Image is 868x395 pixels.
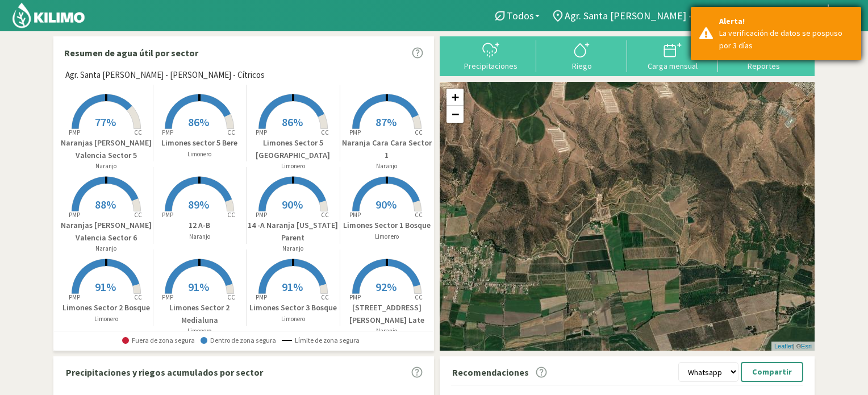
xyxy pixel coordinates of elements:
[375,197,397,211] span: 90%
[565,10,811,22] span: Agr. Santa [PERSON_NAME] - [PERSON_NAME] - Cítricos
[66,365,263,379] p: Precipitaciones y riegos acumulados por sector
[134,211,142,219] tspan: CC
[627,40,718,70] button: Carga mensual
[69,128,80,136] tspan: PMP
[153,302,247,326] p: Limones Sector 2 Medialuna
[60,161,153,171] p: Naranjo
[445,40,536,70] button: Precipitaciones
[11,2,86,29] img: Kilimo
[349,293,361,301] tspan: PMP
[69,211,80,219] tspan: PMP
[340,302,434,326] p: [STREET_ADDRESS][PERSON_NAME] Late
[153,219,247,231] p: 12 A-B
[282,336,360,344] span: Límite de zona segura
[153,137,247,149] p: Limones sector 5 Bere
[122,336,195,344] span: Fuera de zona segura
[449,62,533,70] div: Precipitaciones
[228,128,236,136] tspan: CC
[256,128,267,136] tspan: PMP
[162,293,173,301] tspan: PMP
[340,137,434,161] p: Naranja Cara Cara Sector 1
[247,244,340,253] p: Naranjo
[349,211,361,219] tspan: PMP
[321,293,329,301] tspan: CC
[340,161,434,171] p: Naranjo
[321,128,329,136] tspan: CC
[228,211,236,219] tspan: CC
[321,211,329,219] tspan: CC
[153,326,247,336] p: Limonero
[153,149,247,159] p: Limonero
[340,219,434,231] p: Limones Sector 1 Bosque
[162,211,173,219] tspan: PMP
[452,365,529,379] p: Recomendaciones
[375,280,397,294] span: 92%
[60,137,153,161] p: Naranjas [PERSON_NAME] Valencia Sector 5
[247,219,340,244] p: 14 -A Naranja [US_STATE] Parent
[247,161,340,171] p: Limonero
[774,343,793,350] a: Leaflet
[540,62,624,70] div: Riego
[256,293,267,301] tspan: PMP
[718,40,809,70] button: Reportes
[771,342,815,351] div: | ©
[69,293,80,301] tspan: PMP
[162,128,173,136] tspan: PMP
[134,293,142,301] tspan: CC
[60,314,153,324] p: Limonero
[60,302,153,314] p: Limones Sector 2 Bosque
[507,10,534,22] span: Todos
[719,27,853,52] div: La verificación de datos se pospuso por 3 días
[188,115,209,129] span: 86%
[375,115,397,129] span: 87%
[446,89,464,106] a: Zoom in
[95,280,116,294] span: 91%
[95,197,116,211] span: 88%
[134,128,142,136] tspan: CC
[631,62,715,70] div: Carga mensual
[201,336,276,344] span: Dentro de zona segura
[349,128,361,136] tspan: PMP
[415,211,423,219] tspan: CC
[64,46,198,60] p: Resumen de agua útil por sector
[340,326,434,336] p: Naranjo
[247,314,340,324] p: Limonero
[282,280,303,294] span: 91%
[247,137,340,161] p: Limones Sector 5 [GEOGRAPHIC_DATA]
[282,197,303,211] span: 90%
[228,293,236,301] tspan: CC
[415,293,423,301] tspan: CC
[719,15,853,27] div: Alerta!
[60,244,153,253] p: Naranjo
[256,211,267,219] tspan: PMP
[536,40,627,70] button: Riego
[282,115,303,129] span: 86%
[65,69,265,82] span: Agr. Santa [PERSON_NAME] - [PERSON_NAME] - Cítricos
[446,106,464,123] a: Zoom out
[188,280,209,294] span: 91%
[721,62,806,70] div: Reportes
[188,197,209,211] span: 89%
[60,219,153,244] p: Naranjas [PERSON_NAME] Valencia Sector 6
[153,232,247,242] p: Naranjo
[741,362,803,382] button: Compartir
[415,128,423,136] tspan: CC
[95,115,116,129] span: 77%
[801,343,812,350] a: Esri
[340,232,434,242] p: Limonero
[752,365,792,379] p: Compartir
[247,302,340,314] p: Limones Sector 3 Bosque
